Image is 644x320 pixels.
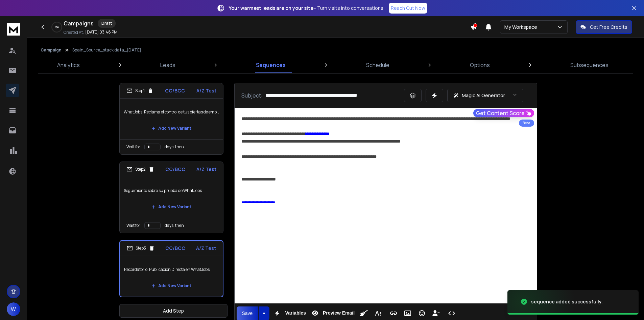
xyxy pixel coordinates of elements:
li: Step2CC/BCCA/Z TestSeguimiento sobre su prueba de WhatJobsAdd New VariantWait fordays, then [119,162,223,233]
div: Step 1 [126,88,153,94]
p: CC/BCC [165,245,185,252]
button: Add New Variant [146,122,197,135]
p: A/Z Test [196,87,216,94]
button: Get Content Score [473,109,534,117]
p: Subject: [241,91,263,100]
p: days, then [165,144,184,150]
p: Wait for [126,144,140,150]
p: Reach Out Now [391,5,425,12]
button: Magic AI Generator [447,89,523,102]
p: Recordatorio: Publicación Directa en WhatJobs [124,260,219,279]
a: Analytics [53,57,84,73]
p: CC/BCC [165,87,185,94]
div: sequence added successfully. [531,298,603,305]
p: Subsequences [570,61,609,69]
div: Step 3 [127,245,155,251]
div: Beta [519,120,534,127]
button: Get Free Credits [576,20,632,34]
button: Add Step [119,304,228,318]
p: – Turn visits into conversations [229,5,383,12]
button: Insert Image (Ctrl+P) [401,306,414,320]
p: Seguimiento sobre su prueba de WhatJobs [124,181,219,200]
p: 0 % [55,25,59,29]
p: Sequences [256,61,286,69]
button: W [7,302,20,316]
p: Wait for [126,223,140,228]
p: Options [470,61,490,69]
p: CC/BCC [165,166,185,173]
p: Get Free Credits [590,24,627,30]
span: Variables [284,310,307,316]
button: Save [237,306,258,320]
a: Reach Out Now [389,3,427,14]
p: Schedule [366,61,389,69]
a: Sequences [252,57,290,73]
button: Insert Link (Ctrl+K) [387,306,400,320]
button: More Text [372,306,384,320]
p: Leads [160,61,175,69]
li: Step1CC/BCCA/Z TestWhatJobs: Reclama el control de tus ofertas de empleoAdd New VariantWait forda... [119,83,223,155]
p: Spain_Source_stack data_[DATE] [72,47,141,53]
a: Schedule [362,57,393,73]
li: Step3CC/BCCA/Z TestRecordatorio: Publicación Directa en WhatJobsAdd New Variant [119,240,223,297]
p: days, then [165,223,184,228]
a: Leads [156,57,180,73]
img: logo [7,23,20,36]
p: [DATE] 03:48 PM [85,29,118,35]
button: Campaign [41,47,62,53]
span: Preview Email [321,310,356,316]
strong: Your warmest leads are on your site [229,5,313,11]
div: Draft [98,19,116,28]
h1: Campaigns [64,19,94,27]
div: Step 2 [126,166,154,172]
p: A/Z Test [196,166,216,173]
button: Variables [271,306,307,320]
p: Magic AI Generator [462,92,505,99]
button: Add New Variant [146,200,197,214]
button: Emoticons [415,306,428,320]
button: Code View [445,306,458,320]
a: Options [466,57,494,73]
button: Clean HTML [357,306,370,320]
p: Created At: [64,30,84,35]
button: Add New Variant [146,279,197,293]
a: Subsequences [566,57,613,73]
p: A/Z Test [196,245,216,252]
p: Analytics [57,61,80,69]
button: Preview Email [309,306,356,320]
button: Insert Unsubscribe Link [430,306,443,320]
p: My Workspace [504,24,540,30]
p: WhatJobs: Reclama el control de tus ofertas de empleo [124,103,219,122]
